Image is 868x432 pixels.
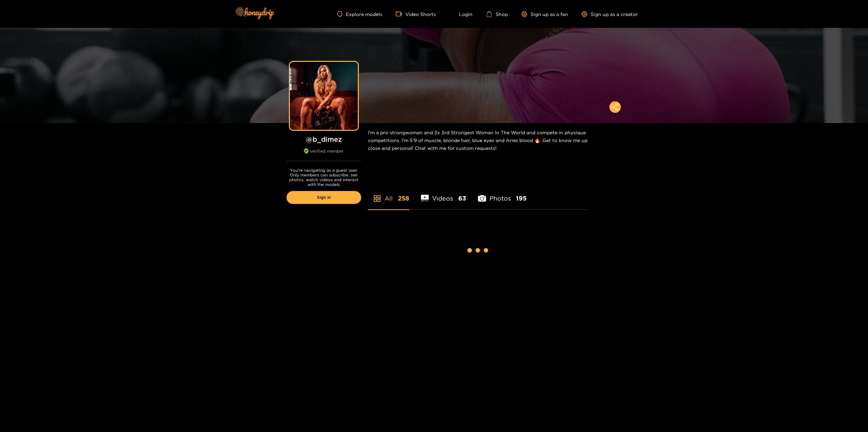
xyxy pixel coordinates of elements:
[449,11,473,17] a: Login
[421,179,466,209] li: Videos
[287,168,361,187] p: You're navigating as a guest user. Only members can subscribe, see photos, watch videos and inter...
[373,194,381,203] span: appstore
[368,123,589,157] div: I'm a pro strongwoman and 3x 3rd Strongest Woman In The World and compete in physique competition...
[478,179,527,209] li: Photos
[287,191,361,204] a: Sign in
[398,194,409,203] span: 258
[581,11,638,17] a: Sign up as a creator
[516,194,527,203] span: 195
[396,11,436,17] a: Video Shorts
[521,11,568,17] a: Sign up as a fan
[287,135,361,143] h1: @ b_dimez
[287,149,361,161] div: verified member
[458,194,466,203] span: 63
[486,11,508,17] a: Shop
[337,11,382,17] a: Explore models
[396,11,405,17] span: video-camera
[368,179,409,209] li: All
